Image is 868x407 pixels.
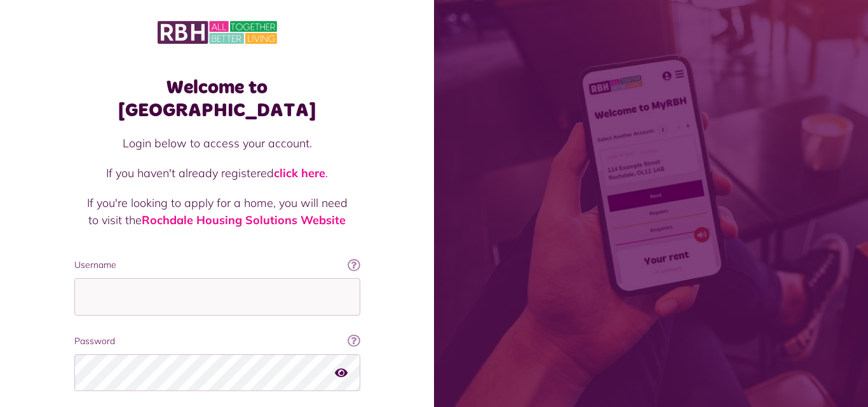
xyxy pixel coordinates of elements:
p: If you haven't already registered . [87,164,348,182]
h1: Welcome to [GEOGRAPHIC_DATA] [74,76,360,122]
a: Rochdale Housing Solutions Website [142,213,346,227]
img: MyRBH [158,19,277,46]
a: click here [274,166,325,180]
label: Username [74,258,360,272]
p: If you're looking to apply for a home, you will need to visit the [87,194,348,229]
p: Login below to access your account. [87,135,348,152]
label: Password [74,335,360,348]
